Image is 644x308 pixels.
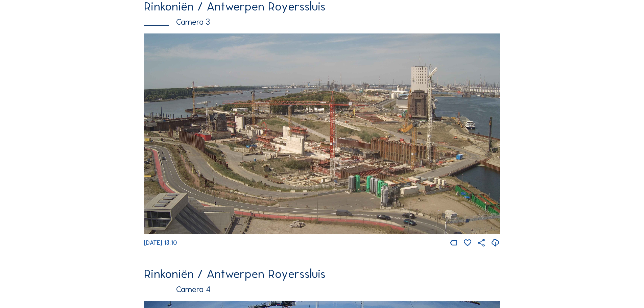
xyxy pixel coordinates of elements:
img: Image [144,33,500,234]
div: Rinkoniën / Antwerpen Royerssluis [144,0,500,13]
span: [DATE] 13:10 [144,239,177,246]
div: Camera 3 [144,18,500,26]
div: Rinkoniën / Antwerpen Royerssluis [144,268,500,280]
div: Camera 4 [144,285,500,294]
